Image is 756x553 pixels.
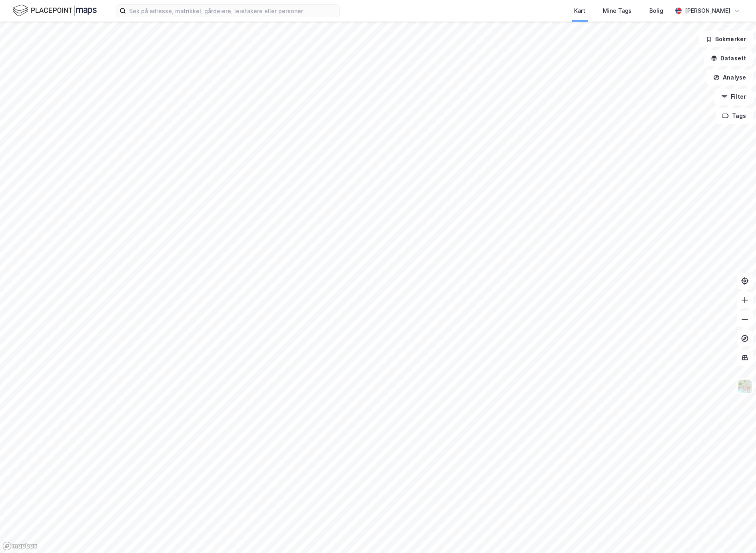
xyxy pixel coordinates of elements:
div: Bolig [649,6,663,16]
div: [PERSON_NAME] [685,6,730,16]
iframe: Chat Widget [716,515,756,553]
div: Kart [574,6,585,16]
input: Søk på adresse, matrikkel, gårdeiere, leietakere eller personer [126,5,339,17]
div: Mine Tags [603,6,632,16]
img: logo.f888ab2527a4732fd821a326f86c7f29.svg [13,4,97,18]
